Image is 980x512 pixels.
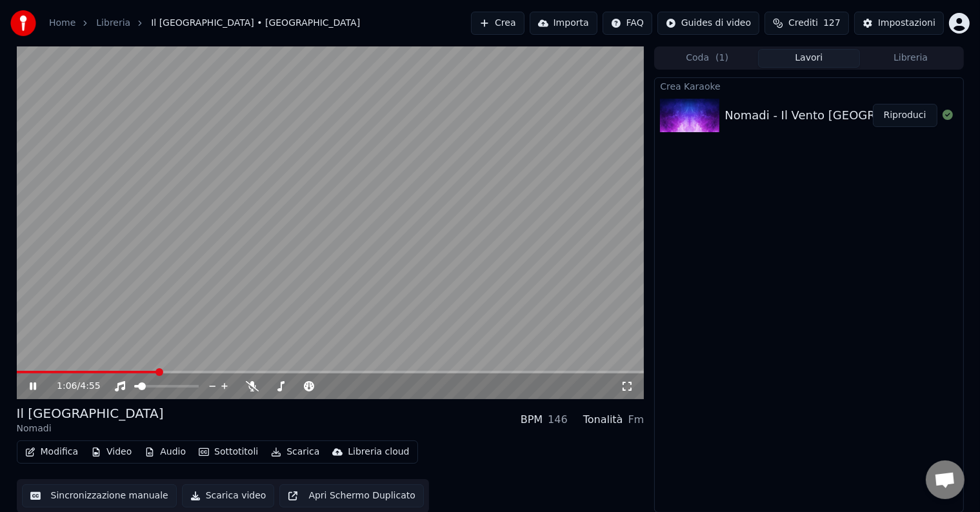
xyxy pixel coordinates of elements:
[17,422,164,435] div: Nomadi
[57,380,88,393] div: /
[715,52,728,64] span: ( 1 )
[655,78,963,94] div: Crea Karaoke
[194,443,263,461] button: Sottotitoli
[348,446,409,458] div: Libreria cloud
[49,17,75,30] a: Home
[548,412,568,428] div: 146
[17,404,164,422] div: Il [GEOGRAPHIC_DATA]
[603,12,652,35] button: FAQ
[823,17,841,30] span: 127
[628,412,645,428] div: Fm
[765,12,849,35] button: Crediti127
[725,106,950,124] div: Nomadi - Il Vento [GEOGRAPHIC_DATA]
[266,443,325,461] button: Scarica
[656,49,758,68] button: Coda
[521,412,543,428] div: BPM
[926,460,965,499] div: Aprire la chat
[139,443,191,461] button: Audio
[151,17,360,30] span: Il [GEOGRAPHIC_DATA] • [GEOGRAPHIC_DATA]
[854,12,944,35] button: Impostazioni
[878,17,935,30] div: Impostazioni
[860,49,962,68] button: Libreria
[583,412,623,428] div: Tonalità
[22,484,177,507] button: Sincronizzazione manuale
[758,49,860,68] button: Lavori
[788,17,818,30] span: Crediti
[10,10,36,36] img: youka
[80,380,100,393] span: 4:55
[657,12,759,35] button: Guides di video
[530,12,597,35] button: Importa
[49,17,360,30] nav: breadcrumb
[182,484,275,507] button: Scarica video
[86,443,137,461] button: Video
[57,380,77,393] span: 1:06
[20,443,84,461] button: Modifica
[279,484,423,507] button: Apri Schermo Duplicato
[471,12,524,35] button: Crea
[873,104,937,127] button: Riproduci
[96,17,130,30] a: Libreria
